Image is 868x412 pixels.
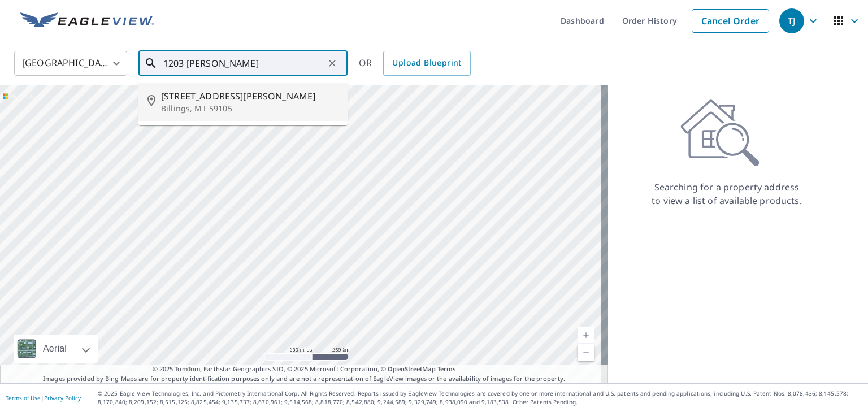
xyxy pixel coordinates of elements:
button: Clear [324,55,340,71]
a: Terms [437,365,456,373]
a: Current Level 5, Zoom In [578,327,594,344]
span: Upload Blueprint [392,56,461,70]
a: OpenStreetMap [388,365,435,373]
a: Privacy Policy [44,394,81,402]
a: Upload Blueprint [383,51,470,76]
div: TJ [779,8,804,33]
a: Current Level 5, Zoom Out [578,344,594,361]
div: Aerial [40,335,70,363]
img: EV Logo [20,12,154,29]
a: Terms of Use [6,394,41,402]
input: Search by address or latitude-longitude [163,47,324,79]
span: [STREET_ADDRESS][PERSON_NAME] [161,89,338,103]
p: Searching for a property address to view a list of available products. [651,180,802,207]
p: | [6,394,81,401]
p: © 2025 Eagle View Technologies, Inc. and Pictometry International Corp. All Rights Reserved. Repo... [98,389,862,406]
p: Billings, MT 59105 [161,103,338,114]
div: OR [359,51,471,76]
div: [GEOGRAPHIC_DATA] [14,47,127,79]
a: Cancel Order [692,9,769,33]
div: Aerial [14,335,98,363]
span: © 2025 TomTom, Earthstar Geographics SIO, © 2025 Microsoft Corporation, © [153,365,456,374]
